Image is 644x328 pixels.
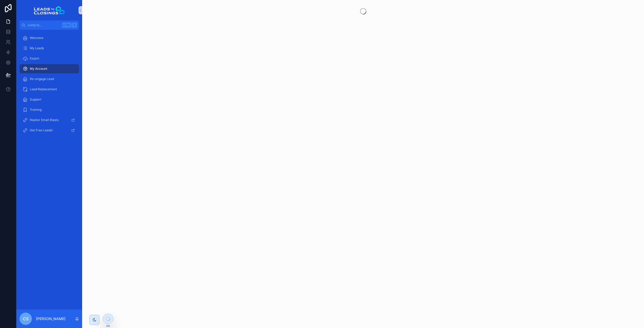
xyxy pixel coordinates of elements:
a: Re-engage Lead [20,74,79,84]
a: Welcome [20,33,79,43]
a: My Account [20,64,79,73]
span: Realtor Email Blasts [30,118,59,122]
a: Lead Replacement [20,85,79,94]
span: Get Free Leads! [30,128,53,132]
a: My Leads [20,44,79,53]
button: Jump to...CtrlK [20,21,79,30]
span: Jump to... [27,23,60,27]
span: My Leads [30,46,44,50]
p: [PERSON_NAME] [36,316,65,321]
div: scrollable content [16,30,82,142]
a: Support [20,95,79,104]
a: Export [20,54,79,63]
span: Training [30,108,42,112]
span: K [72,23,76,27]
span: CS [23,316,28,322]
img: App logo [34,6,64,14]
a: Get Free Leads! [20,126,79,135]
span: Export [30,56,39,61]
span: Welcome [30,36,43,40]
a: Training [20,105,79,114]
span: Re-engage Lead [30,77,54,81]
a: Realtor Email Blasts [20,115,79,125]
span: Support [30,97,41,102]
span: Ctrl [62,23,71,28]
span: My Account [30,67,47,71]
span: Lead Replacement [30,87,57,91]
